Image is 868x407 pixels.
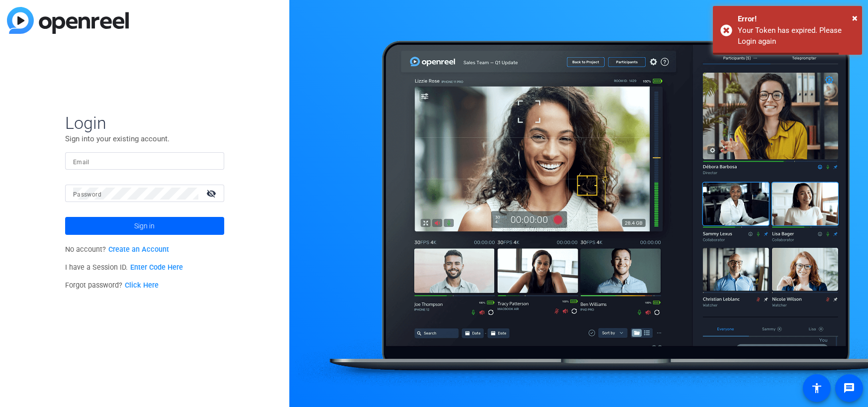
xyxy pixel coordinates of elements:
[65,245,169,254] span: No account?
[65,217,224,235] button: Sign in
[811,382,823,394] mat-icon: accessibility
[73,155,216,167] input: Enter Email Address
[125,281,159,290] a: Click Here
[108,245,169,254] a: Create an Account
[65,112,224,133] span: Login
[65,263,183,272] span: I have a Session ID.
[200,186,224,201] mat-icon: visibility_off
[7,7,129,34] img: blue-gradient.svg
[738,13,855,25] div: Error!
[134,213,155,238] span: Sign in
[65,133,224,144] p: Sign into your existing account.
[843,382,855,394] mat-icon: message
[65,281,159,290] span: Forgot password?
[852,12,858,24] span: ×
[738,25,855,47] div: Your Token has expired. Please Login again
[73,191,101,198] mat-label: Password
[852,10,858,25] button: Close
[73,159,89,166] mat-label: Email
[130,263,183,272] a: Enter Code Here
